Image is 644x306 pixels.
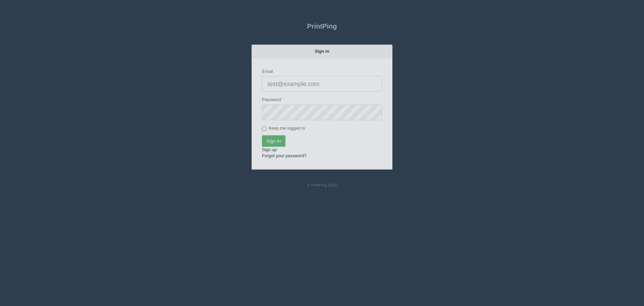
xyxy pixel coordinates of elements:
input: Sign In [262,134,285,146]
input: Keep me logged in [262,126,266,130]
label: Password [262,96,281,102]
label: Keep me logged in [262,124,305,131]
a: Forgot your password? [262,152,307,157]
input: test@example.com [262,75,382,91]
a: PrintPing [252,17,392,34]
label: Email [262,68,273,74]
strong: Sign in [315,48,329,53]
small: © PrintPing 2020 [307,183,337,187]
a: Sign up [262,146,277,151]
